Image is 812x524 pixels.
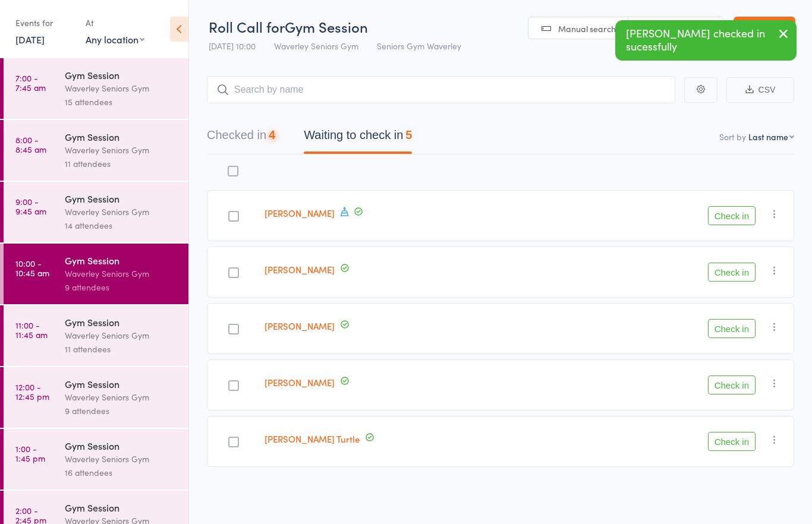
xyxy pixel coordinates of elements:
div: Waverley Seniors Gym [65,329,178,342]
a: 11:00 -11:45 amGym SessionWaverley Seniors Gym11 attendees [4,305,188,366]
div: 11 attendees [65,157,178,171]
div: 5 [405,128,412,141]
div: 15 attendees [65,95,178,109]
a: 9:00 -9:45 amGym SessionWaverley Seniors Gym14 attendees [4,182,188,242]
time: 11:00 - 11:45 am [15,320,48,339]
div: 16 attendees [65,466,178,479]
div: 4 [269,128,275,141]
a: [PERSON_NAME] Turtle [265,433,360,445]
a: 7:00 -7:45 amGym SessionWaverley Seniors Gym15 attendees [4,58,188,119]
button: Waiting to check in5 [304,122,412,154]
time: 10:00 - 10:45 am [15,258,49,277]
time: 8:00 - 8:45 am [15,135,46,154]
a: [PERSON_NAME] [265,376,335,389]
div: 14 attendees [65,219,178,232]
div: At [86,13,144,33]
a: 1:00 -1:45 pmGym SessionWaverley Seniors Gym16 attendees [4,429,188,490]
div: Gym Session [65,439,178,452]
span: Seniors Gym Waverley [377,40,461,52]
a: 10:00 -10:45 amGym SessionWaverley Seniors Gym9 attendees [4,244,188,304]
div: Waverley Seniors Gym [65,452,178,466]
a: [DATE] [15,33,45,46]
time: 12:00 - 12:45 pm [15,382,49,401]
input: Search by name [207,76,675,103]
button: Check in [708,432,756,451]
div: Gym Session [65,192,178,205]
div: Gym Session [65,377,178,390]
div: 11 attendees [65,342,178,356]
label: Sort by [719,131,746,143]
div: Any location [86,33,144,46]
button: Check in [708,206,756,225]
div: Gym Session [65,501,178,514]
button: Check in [708,263,756,282]
div: 9 attendees [65,280,178,294]
button: Check in [708,375,756,394]
a: [PERSON_NAME] [265,263,335,276]
a: [PERSON_NAME] [265,207,335,219]
span: Manual search [558,23,616,34]
time: 9:00 - 9:45 am [15,197,46,216]
a: Exit roll call [734,17,795,40]
div: 9 attendees [65,404,178,418]
button: CSV [726,77,794,103]
button: Check in [708,319,756,338]
button: Checked in4 [207,122,275,154]
div: Waverley Seniors Gym [65,205,178,219]
span: Roll Call for [209,17,285,36]
div: Gym Session [65,130,178,143]
div: Waverley Seniors Gym [65,390,178,404]
a: 8:00 -8:45 amGym SessionWaverley Seniors Gym11 attendees [4,120,188,181]
div: [PERSON_NAME] checked in sucessfully [615,20,797,61]
time: 1:00 - 1:45 pm [15,444,45,463]
div: Waverley Seniors Gym [65,81,178,95]
div: Last name [748,131,788,143]
div: Gym Session [65,68,178,81]
div: Gym Session [65,254,178,267]
time: 7:00 - 7:45 am [15,73,46,92]
a: 12:00 -12:45 pmGym SessionWaverley Seniors Gym9 attendees [4,367,188,428]
div: Events for [15,13,74,33]
span: [DATE] 10:00 [209,40,256,52]
div: Gym Session [65,315,178,329]
span: Gym Session [285,17,368,36]
div: Waverley Seniors Gym [65,267,178,280]
div: Waverley Seniors Gym [65,143,178,157]
span: Waverley Seniors Gym [274,40,358,52]
a: [PERSON_NAME] [265,320,335,332]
